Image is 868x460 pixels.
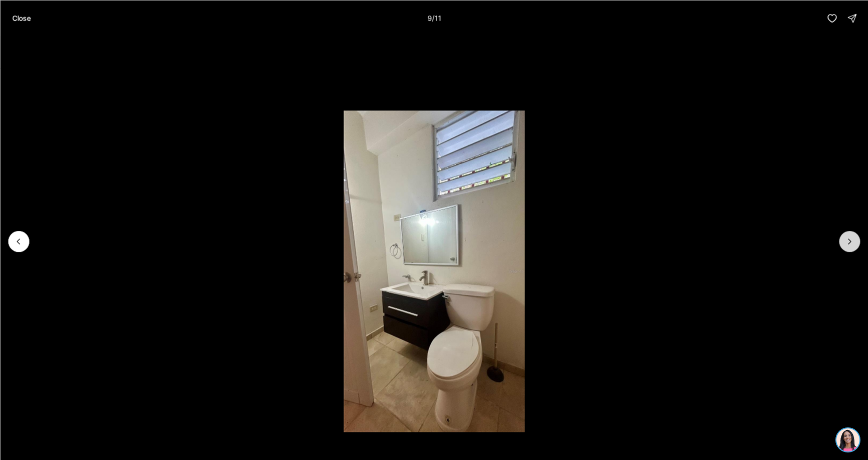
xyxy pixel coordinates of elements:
button: Next slide [839,231,860,252]
button: Previous slide [8,231,29,252]
img: be3d4b55-7850-4bcb-9297-a2f9cd376e78.png [6,6,29,29]
p: 9 / 11 [427,14,441,22]
p: Close [12,14,31,22]
button: Close [6,8,37,28]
